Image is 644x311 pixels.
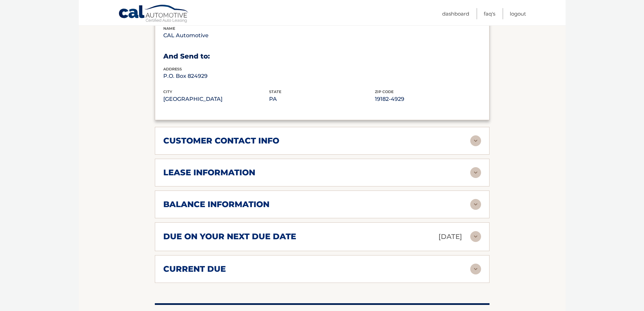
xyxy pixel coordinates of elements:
p: CAL Automotive [163,31,269,40]
p: [GEOGRAPHIC_DATA] [163,94,269,104]
img: accordion-rest.svg [470,167,481,178]
a: Cal Automotive [118,4,189,24]
p: P.O. Box 824929 [163,71,269,81]
span: city [163,89,172,94]
img: accordion-rest.svg [470,264,481,274]
a: Logout [510,8,526,19]
span: address [163,67,182,71]
h2: balance information [163,199,269,209]
img: accordion-rest.svg [470,231,481,242]
a: FAQ's [484,8,495,19]
img: accordion-rest.svg [470,199,481,210]
span: state [269,89,281,94]
h2: customer contact info [163,136,279,146]
h2: current due [163,264,226,274]
p: 19182-4929 [375,94,481,104]
p: PA [269,94,375,104]
img: accordion-rest.svg [470,135,481,146]
h2: lease information [163,168,255,178]
p: [DATE] [438,231,462,243]
h3: And Send to: [163,52,481,61]
span: zip code [375,89,393,94]
h2: due on your next due date [163,231,296,242]
span: name [163,26,175,31]
a: Dashboard [442,8,469,19]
